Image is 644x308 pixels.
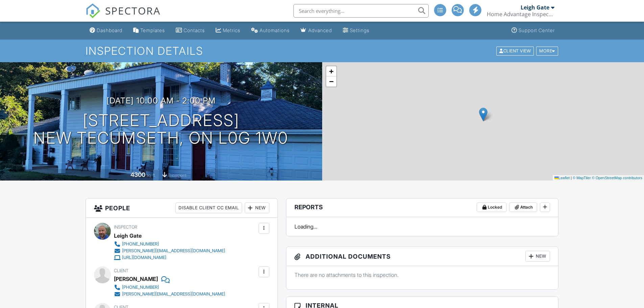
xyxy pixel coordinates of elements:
[554,176,570,180] a: Leaflet
[509,24,557,37] a: Support Center
[298,24,335,37] a: Advanced
[573,176,591,180] a: © MapTiler
[213,24,243,37] a: Metrics
[86,45,559,57] h1: Inspection Details
[114,254,225,261] a: [URL][DOMAIN_NAME]
[114,224,137,230] span: Inspector
[536,46,558,55] div: More
[286,247,558,266] h3: Additional Documents
[496,48,535,53] a: Client View
[496,46,534,55] div: Client View
[114,241,225,247] a: [PHONE_NUMBER]
[114,284,225,291] a: [PHONE_NUMBER]
[184,27,205,33] div: Contacts
[86,9,161,23] a: SPECTORA
[122,285,159,290] div: [PHONE_NUMBER]
[329,77,333,86] span: −
[245,203,269,213] div: New
[329,67,333,75] span: +
[294,271,550,279] p: There are no attachments to this inspection.
[519,27,555,33] div: Support Center
[114,291,225,298] a: [PERSON_NAME][EMAIL_ADDRESS][DOMAIN_NAME]
[173,24,208,37] a: Contacts
[248,24,292,37] a: Automations (Advanced)
[86,198,278,218] h3: People
[146,173,156,178] span: sq. ft.
[97,27,122,33] div: Dashboard
[592,176,642,180] a: © OpenStreetMap contributors
[479,108,487,121] img: Marker
[525,251,550,262] div: New
[140,27,165,33] div: Templates
[571,176,572,180] span: |
[86,3,100,18] img: The Best Home Inspection Software - Spectora
[130,24,168,37] a: Templates
[326,76,336,87] a: Zoom out
[521,4,549,11] div: Leigh Gate
[223,27,240,33] div: Metrics
[340,24,372,37] a: Settings
[308,27,332,33] div: Advanced
[33,112,288,147] h1: [STREET_ADDRESS] New Tecumseth, ON L0G 1W0
[106,96,216,105] h3: [DATE] 10:00 am - 2:00 pm
[105,3,161,18] span: SPECTORA
[114,231,142,241] div: Leigh Gate
[326,66,336,76] a: Zoom in
[168,173,186,178] span: basement
[114,247,225,254] a: [PERSON_NAME][EMAIL_ADDRESS][DOMAIN_NAME]
[114,268,128,273] span: Client
[487,11,554,18] div: Home Advantage Inspections
[175,203,242,213] div: Disable Client CC Email
[122,248,225,254] div: [PERSON_NAME][EMAIL_ADDRESS][DOMAIN_NAME]
[122,255,166,260] div: [URL][DOMAIN_NAME]
[122,291,225,297] div: [PERSON_NAME][EMAIL_ADDRESS][DOMAIN_NAME]
[293,4,429,18] input: Search everything...
[130,171,145,178] div: 4300
[350,27,369,33] div: Settings
[114,274,158,284] div: [PERSON_NAME]
[87,24,125,37] a: Dashboard
[260,27,290,33] div: Automations
[122,241,159,247] div: [PHONE_NUMBER]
